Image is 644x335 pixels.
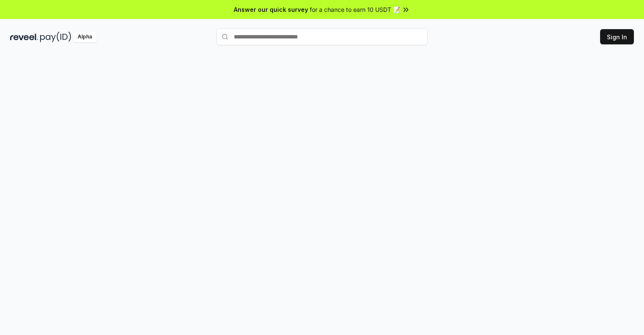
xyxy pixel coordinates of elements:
[234,5,308,14] span: Answer our quick survey
[310,5,400,14] span: for a chance to earn 10 USDT 📝
[73,32,97,42] div: Alpha
[600,29,634,44] button: Sign In
[10,32,38,42] img: reveel_dark
[40,32,71,42] img: pay_id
